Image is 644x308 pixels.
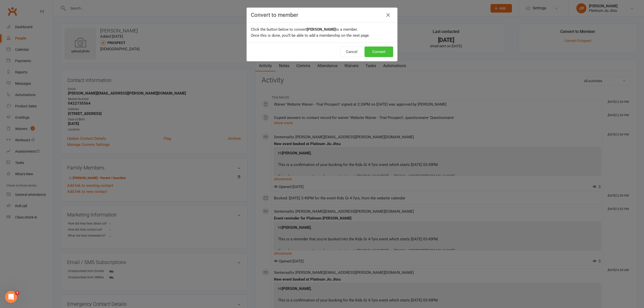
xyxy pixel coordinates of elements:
[247,22,397,42] div: Click the button below to convert to a member. Once this is done, you'll be able to add a members...
[251,12,393,18] h4: Convert to member
[307,27,336,32] b: [PERSON_NAME]
[15,291,19,295] span: 5
[5,291,17,303] iframe: Intercom live chat
[384,11,392,19] button: Close
[340,47,363,57] button: Cancel
[365,47,393,57] button: Convert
